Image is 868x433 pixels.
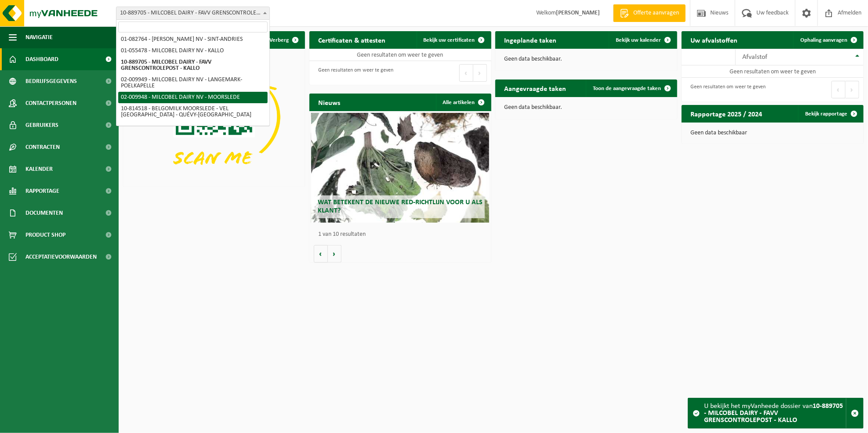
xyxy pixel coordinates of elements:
div: U bekijkt het myVanheede dossier van [704,398,846,428]
a: Bekijk uw certificaten [417,31,490,49]
button: Previous [459,64,473,82]
h2: Aangevraagde taken [495,79,575,97]
button: Vorige [314,245,328,263]
span: Wat betekent de nieuwe RED-richtlijn voor u als klant? [318,199,483,214]
p: Geen data beschikbaar [690,130,855,136]
span: Dashboard [25,48,58,70]
div: Geen resultaten om weer te geven [686,80,766,99]
li: 10-889705 - MILCOBEL DAIRY - FAVV GRENSCONTROLEPOST - KALLO [118,57,268,74]
button: Verberg [262,31,304,49]
p: 1 van 10 resultaten [318,231,487,238]
a: Offerte aanvragen [613,4,686,22]
li: 10-814518 - BELGOMILK MOORSLEDE - VEL [GEOGRAPHIC_DATA] - QUÉVY-[GEOGRAPHIC_DATA] [118,103,268,121]
a: Bekijk rapportage [798,105,863,123]
span: Bekijk uw certificaten [424,37,475,43]
li: 01-082764 - [PERSON_NAME] NV - SINT-ANDRIES [118,34,268,45]
p: Geen data beschikbaar. [504,105,668,111]
span: Toon de aangevraagde taken [593,86,661,91]
a: Ophaling aanvragen [793,31,863,49]
span: Contactpersonen [25,92,76,114]
span: Contracten [25,136,60,158]
li: 10-723509 - MILCOBEL DAIRY NV - LANGEMARK-POELKAPELLE [118,121,268,138]
strong: [PERSON_NAME] [556,10,600,16]
span: Documenten [25,202,63,224]
li: 01-055478 - MILCOBEL DAIRY NV - KALLO [118,45,268,57]
span: Ophaling aanvragen [800,37,847,43]
button: Next [846,81,859,98]
p: Geen data beschikbaar. [504,56,668,62]
li: 02-009948 - MILCOBEL DAIRY NV - MOORSLEDE [118,92,268,103]
span: Rapportage [25,180,59,202]
a: Toon de aangevraagde taken [586,79,676,97]
strong: 10-889705 - MILCOBEL DAIRY - FAVV GRENSCONTROLEPOST - KALLO [704,403,843,424]
span: Offerte aanvragen [631,9,681,18]
button: Previous [832,81,846,98]
a: Alle artikelen [436,94,490,111]
span: Acceptatievoorwaarden [25,246,97,268]
span: Product Shop [25,224,65,246]
h2: Ingeplande taken [495,31,565,48]
span: Navigatie [25,26,53,48]
span: Gebruikers [25,114,58,136]
button: Volgende [328,245,341,263]
div: Geen resultaten om weer te geven [314,63,393,83]
h2: Nieuws [309,94,349,111]
li: 02-009949 - MILCOBEL DAIRY NV - LANGEMARK-POELKAPELLE [118,74,268,92]
span: Afvalstof [742,54,767,61]
td: Geen resultaten om weer te geven [309,49,491,61]
span: Kalender [25,158,53,180]
h2: Uw afvalstoffen [682,31,746,48]
td: Geen resultaten om weer te geven [682,65,864,78]
h2: Certificaten & attesten [309,31,394,48]
a: Wat betekent de nieuwe RED-richtlijn voor u als klant? [311,113,489,223]
button: Next [473,64,487,82]
span: Verberg [269,37,289,43]
a: Bekijk uw kalender [609,31,676,49]
span: 10-889705 - MILCOBEL DAIRY - FAVV GRENSCONTROLEPOST - KALLO [116,7,269,19]
span: Bedrijfsgegevens [25,70,77,92]
span: Bekijk uw kalender [616,37,661,43]
span: 10-889705 - MILCOBEL DAIRY - FAVV GRENSCONTROLEPOST - KALLO [116,7,270,20]
h2: Rapportage 2025 / 2024 [682,105,771,122]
